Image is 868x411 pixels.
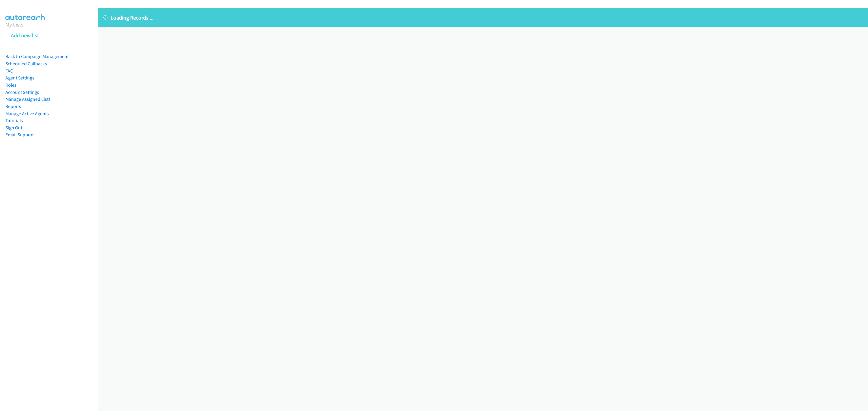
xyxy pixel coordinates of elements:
[5,75,34,81] a: Agent Settings
[11,32,39,39] a: Add new list
[103,14,863,22] p: Loading Records ...
[5,21,24,28] a: My Lists
[5,125,22,131] a: Sign Out
[5,132,34,138] a: Email Support
[5,89,39,95] a: Account Settings
[5,54,69,59] a: Back to Campaign Management
[5,61,47,66] a: Scheduled Callbacks
[5,104,21,109] a: Reports
[5,111,49,116] a: Manage Active Agents
[5,82,17,88] a: Roles
[5,96,51,102] a: Manage Assigned Lists
[5,118,23,123] a: Tutorials
[5,68,13,74] a: FAQ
